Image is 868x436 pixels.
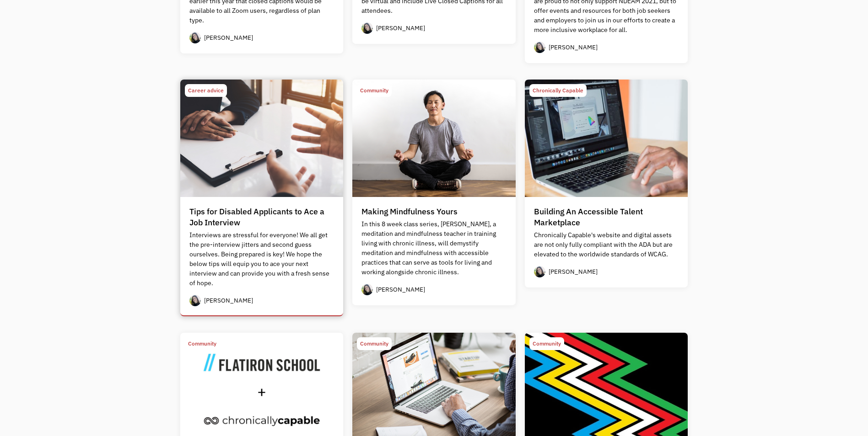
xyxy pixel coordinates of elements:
[376,24,425,32] div: [PERSON_NAME]
[361,219,507,277] p: In this 8 week class series, [PERSON_NAME], a meditation and mindfulness teacher in training livi...
[534,230,679,259] p: Chronically Capable's website and digital assets are not only fully compliant with the ADA but ar...
[189,206,334,228] div: Tips for Disabled Applicants to Ace a Job Interview
[188,338,216,349] div: Community
[352,80,516,306] a: CommunityMaking Mindfulness YoursIn this 8 week class series, [PERSON_NAME], a meditation and min...
[360,85,388,96] div: Community
[525,80,688,288] a: Chronically CapableBuilding An Accessible Talent MarketplaceChronically Capable's website and dig...
[204,33,253,42] div: [PERSON_NAME]
[534,206,679,228] div: Building An Accessible Talent Marketplace
[361,206,458,217] div: Making Mindfulness Yours
[360,338,388,349] div: Community
[533,338,561,349] div: Community
[189,230,334,288] p: Interviews are stressful for everyone! We all get the pre-interview jitters and second guess ours...
[533,85,583,96] div: Chronically Capable
[204,296,253,305] div: [PERSON_NAME]
[180,80,344,317] a: Career adviceTips for Disabled Applicants to Ace a Job InterviewInterviews are stressful for ever...
[549,267,598,276] div: [PERSON_NAME]
[188,85,224,96] div: Career advice
[376,285,425,294] div: [PERSON_NAME]
[549,43,598,52] div: [PERSON_NAME]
